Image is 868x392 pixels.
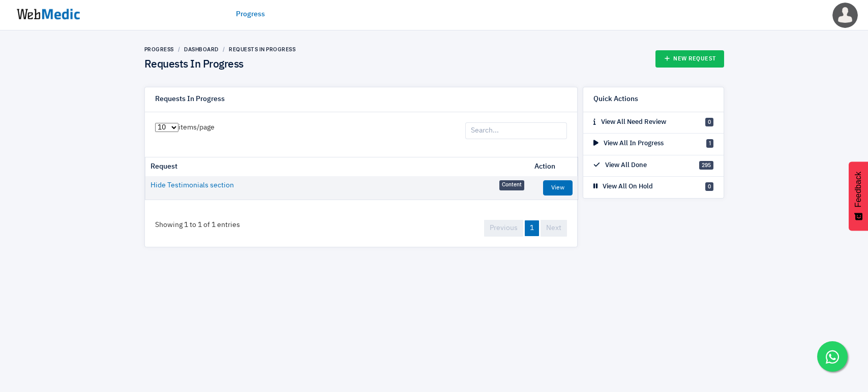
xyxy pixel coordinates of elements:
label: items/page [155,122,215,133]
p: View All Need Review [593,117,666,127]
a: Hide Testimonials section [151,180,234,191]
span: Feedback [854,172,863,207]
span: 0 [705,182,713,191]
select: items/page [155,123,178,132]
h6: Quick Actions [593,95,638,104]
span: 295 [699,161,713,170]
a: Progress [144,46,174,52]
span: 1 [706,139,713,148]
input: Search... [465,122,567,140]
a: Previous [484,220,523,237]
th: Action [529,157,578,176]
a: Requests In Progress [229,46,295,52]
a: Dashboard [184,46,219,52]
h4: Requests In Progress [144,58,296,72]
span: Content [499,180,524,190]
a: Next [541,220,567,237]
span: 0 [705,118,713,126]
p: View All Done [593,160,647,171]
a: View [543,180,573,195]
h6: Requests In Progress [155,95,225,104]
a: New Request [655,50,724,68]
a: Progress [236,9,265,20]
p: View All On Hold [593,182,653,192]
nav: breadcrumb [144,46,296,53]
a: 1 [525,220,539,236]
p: View All In Progress [593,139,664,149]
th: Request [145,157,530,176]
div: Showing 1 to 1 of 1 entries [145,210,250,241]
button: Feedback - Show survey [849,161,868,231]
